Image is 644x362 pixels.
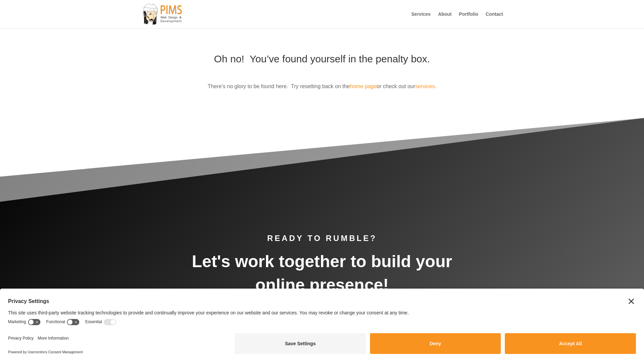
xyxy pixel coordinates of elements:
[411,12,431,28] a: Services
[438,12,451,28] a: About
[350,83,377,89] a: home page
[459,12,478,28] a: Portfolio
[486,12,503,28] a: Contact
[179,230,465,250] h3: Ready to Rumble?
[141,54,503,67] h1: Oh no! You’ve found yourself in the penalty box.
[141,82,503,91] p: There’s no glory to be found here. Try resetting back on the or check out our
[179,250,465,300] h2: Let's work together to build your online presence!
[142,3,183,25] img: PIMS Web Design & Development LLC
[415,83,436,89] a: services.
